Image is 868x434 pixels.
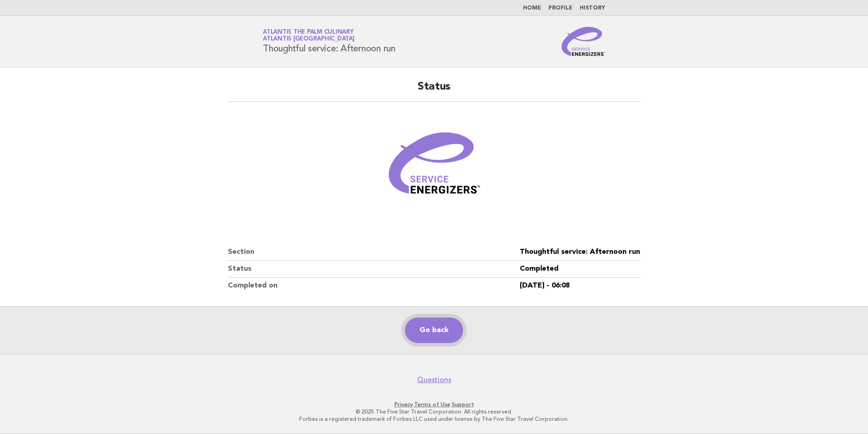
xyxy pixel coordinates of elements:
p: · · [156,401,712,408]
a: Terms of Use [414,401,450,408]
h2: Status [228,80,640,102]
span: Atlantis [GEOGRAPHIC_DATA] [263,36,355,42]
a: Profile [548,5,572,11]
img: Verified [380,113,488,222]
dt: Completed on [228,278,520,294]
p: © 2025 The Five Star Travel Corporation. All rights reserved. [156,408,712,415]
a: Privacy [395,401,413,408]
dd: Thoughtful service: Afternoon run [520,244,640,261]
a: Home [523,5,541,11]
p: Forbes is a registered trademark of Forbes LLC used under license by The Five Star Travel Corpora... [156,415,712,423]
dd: Completed [520,261,640,278]
h1: Thoughtful service: Afternoon run [263,30,395,53]
dd: [DATE] - 06:08 [520,278,640,294]
a: Support [452,401,474,408]
a: Questions [417,375,451,384]
img: Service Energizers [562,27,605,56]
a: Go back [405,318,463,343]
a: Atlantis The Palm CulinaryAtlantis [GEOGRAPHIC_DATA] [263,29,355,42]
dt: Status [228,261,520,278]
a: History [580,5,605,11]
dt: Section [228,244,520,261]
